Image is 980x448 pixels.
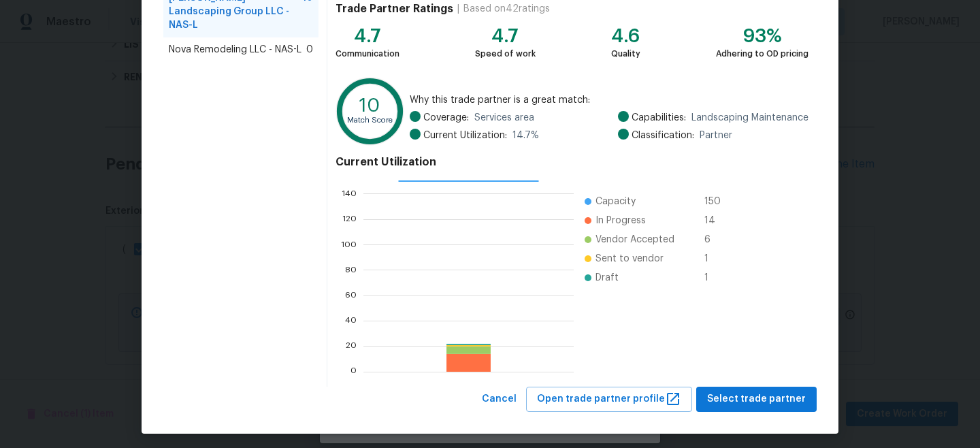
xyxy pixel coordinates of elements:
[595,195,636,208] span: Capacity
[611,29,640,43] div: 4.6
[595,214,646,227] span: In Progress
[704,195,726,208] span: 150
[704,233,726,246] span: 6
[704,252,726,266] span: 1
[342,189,357,197] text: 140
[595,271,619,285] span: Draft
[463,2,550,16] div: Based on 42 ratings
[595,233,674,246] span: Vendor Accepted
[345,317,357,325] text: 40
[341,240,357,249] text: 100
[306,43,313,57] span: 0
[423,129,507,142] span: Current Utilization:
[707,391,806,408] span: Select trade partner
[342,215,357,223] text: 120
[632,129,694,142] span: Classification:
[346,342,357,350] text: 20
[169,43,301,57] span: Nova Remodeling LLC - NAS-L
[526,387,692,412] button: Open trade partner profile
[345,291,357,300] text: 60
[474,111,534,125] span: Services area
[691,111,808,125] span: Landscaping Maintenance
[345,266,357,274] text: 80
[716,47,808,61] div: Adhering to OD pricing
[350,368,357,376] text: 0
[716,29,808,43] div: 93%
[704,271,726,285] span: 1
[475,29,536,43] div: 4.7
[336,155,808,169] h4: Current Utilization
[482,391,517,408] span: Cancel
[704,214,726,227] span: 14
[359,96,380,115] text: 10
[410,93,808,107] span: Why this trade partner is a great match:
[423,111,469,125] span: Coverage:
[476,387,522,412] button: Cancel
[475,47,536,61] div: Speed of work
[611,47,640,61] div: Quality
[700,129,732,142] span: Partner
[336,29,399,43] div: 4.7
[453,2,463,16] div: |
[537,391,681,408] span: Open trade partner profile
[632,111,686,125] span: Capabilities:
[336,2,453,16] h4: Trade Partner Ratings
[347,116,393,124] text: Match Score
[512,129,539,142] span: 14.7 %
[696,387,817,412] button: Select trade partner
[595,252,664,266] span: Sent to vendor
[336,47,399,61] div: Communication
